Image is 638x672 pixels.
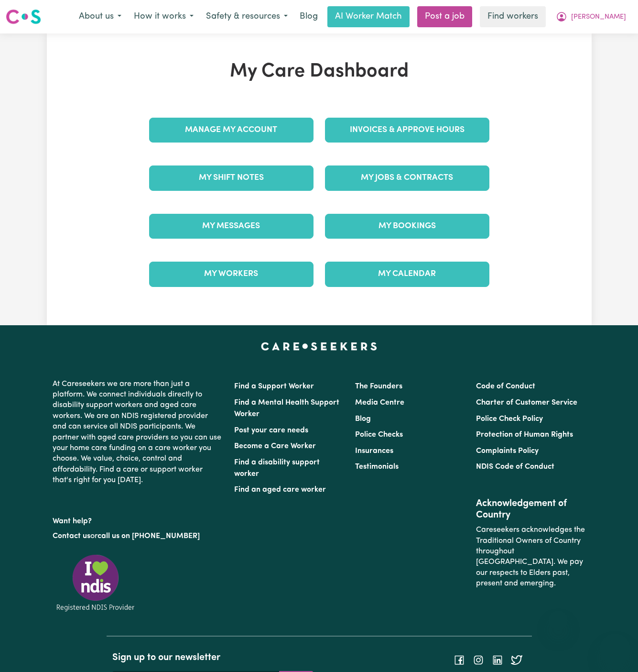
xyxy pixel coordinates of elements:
a: Testimonials [355,463,399,471]
a: Careseekers logo [6,6,41,28]
a: Become a Care Worker [234,442,316,450]
a: Follow Careseekers on Twitter [511,656,522,664]
button: About us [73,7,128,27]
button: Safety & resources [200,7,294,27]
a: Police Check Policy [476,415,543,423]
a: call us on [PHONE_NUMBER] [97,532,200,540]
p: At Careseekers we are more than just a platform. We connect individuals directly to disability su... [53,375,223,490]
a: My Jobs & Contracts [325,165,489,190]
a: My Bookings [325,214,489,239]
button: How it works [128,7,200,27]
a: Find a disability support worker [234,459,320,478]
a: Careseekers home page [261,342,377,350]
a: Find a Mental Health Support Worker [234,399,339,418]
img: Registered NDIS provider [53,553,139,613]
a: Media Centre [355,399,404,407]
a: Blog [294,6,324,27]
a: Police Checks [355,431,403,439]
a: My Calendar [325,262,489,286]
a: Follow Careseekers on Instagram [473,656,484,664]
iframe: Close message [549,611,568,630]
iframe: Button to launch messaging window [600,634,630,664]
a: Invoices & Approve Hours [325,118,489,143]
p: or [53,527,223,545]
a: My Workers [149,262,314,286]
p: Careseekers acknowledges the Traditional Owners of Country throughout [GEOGRAPHIC_DATA]. We pay o... [476,521,585,593]
a: Complaints Policy [476,447,539,455]
h1: My Care Dashboard [143,60,495,83]
a: Blog [355,415,371,423]
h2: Acknowledgement of Country [476,498,585,521]
a: Find workers [480,6,546,27]
a: Contact us [53,532,90,540]
a: My Shift Notes [149,165,314,190]
a: The Founders [355,383,402,390]
p: Want help? [53,512,223,527]
a: Post your care needs [234,427,308,434]
a: NDIS Code of Conduct [476,463,554,471]
a: Protection of Human Rights [476,431,573,439]
a: Post a job [417,6,472,27]
a: Code of Conduct [476,383,535,390]
img: Careseekers logo [6,8,41,25]
a: Find an aged care worker [234,486,326,494]
a: AI Worker Match [327,6,410,27]
a: Follow Careseekers on LinkedIn [492,656,503,664]
a: Find a Support Worker [234,383,314,390]
a: Manage My Account [149,118,314,143]
a: Charter of Customer Service [476,399,577,407]
a: Insurances [355,447,393,455]
a: My Messages [149,214,314,239]
a: Follow Careseekers on Facebook [454,656,465,664]
button: My Account [550,7,632,27]
span: [PERSON_NAME] [571,12,626,22]
h2: Sign up to our newsletter [112,652,314,663]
